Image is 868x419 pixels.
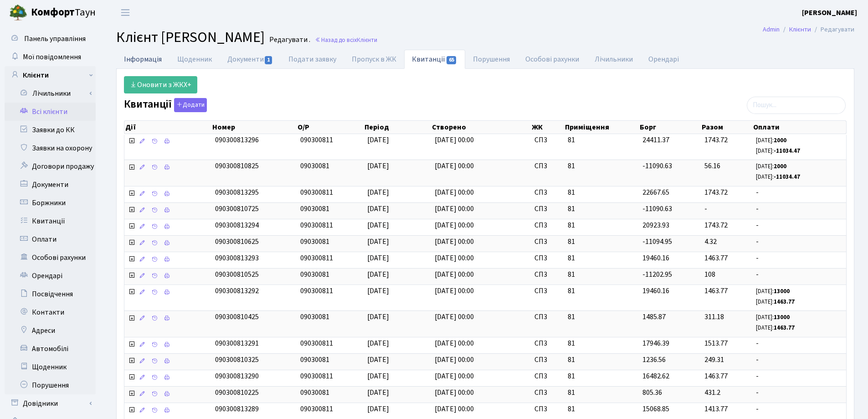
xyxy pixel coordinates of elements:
[9,4,27,22] img: logo.png
[220,50,281,69] a: Документи
[367,135,389,145] span: [DATE]
[367,388,389,398] span: [DATE]
[300,161,329,171] span: 09030081
[211,121,297,134] th: Номер
[31,5,96,21] span: Таун
[5,394,96,413] a: Довідники
[534,161,560,171] span: СП3
[5,48,96,66] a: Мої повідомлення
[774,313,790,321] b: 13000
[763,25,780,34] a: Admin
[811,25,854,35] li: Редагувати
[367,204,389,214] span: [DATE]
[5,212,96,230] a: Квитанції
[802,7,857,18] a: [PERSON_NAME]
[367,253,389,263] span: [DATE]
[435,253,474,263] span: [DATE] 00:00
[215,253,259,263] span: 090300813293
[704,161,720,171] span: 56.16
[364,121,431,134] th: Період
[774,324,795,332] b: 1463.77
[267,36,310,44] small: Редагувати .
[534,253,560,264] span: СП3
[802,8,857,18] b: [PERSON_NAME]
[31,5,75,20] b: Комфорт
[534,187,560,198] span: СП3
[435,187,474,197] span: [DATE] 00:00
[568,404,635,414] span: 81
[756,136,786,145] small: [DATE]:
[215,371,259,381] span: 090300813290
[5,157,96,176] a: Договори продажу
[5,321,96,340] a: Адреси
[756,204,842,214] span: -
[701,121,753,134] th: Разом
[756,298,795,306] small: [DATE]:
[534,338,560,349] span: СП3
[534,204,560,214] span: СП3
[124,98,207,112] label: Квитанції
[215,312,259,322] span: 090300810425
[704,237,717,247] span: 4.32
[300,187,333,197] span: 090300811
[642,253,669,263] span: 19460.16
[435,371,474,381] span: [DATE] 00:00
[435,269,474,279] span: [DATE] 00:00
[300,371,333,381] span: 090300811
[568,371,635,382] span: 81
[300,338,333,348] span: 090300811
[215,269,259,279] span: 090300810525
[367,355,389,365] span: [DATE]
[774,173,800,181] b: -11034.47
[435,355,474,365] span: [DATE] 00:00
[756,237,842,247] span: -
[641,50,687,69] a: Орендарі
[435,312,474,322] span: [DATE] 00:00
[568,161,635,171] span: 81
[116,50,169,68] a: Інформація
[215,187,259,197] span: 090300813295
[568,220,635,231] span: 81
[124,121,211,134] th: Дії
[642,338,669,348] span: 17946.39
[534,286,560,296] span: СП3
[642,355,666,365] span: 1236.56
[367,338,389,348] span: [DATE]
[756,338,842,349] span: -
[215,220,259,230] span: 090300813294
[704,355,724,365] span: 249.31
[265,56,272,64] span: 1
[367,269,389,279] span: [DATE]
[300,237,329,247] span: 09030081
[518,50,587,69] a: Особові рахунки
[215,286,259,296] span: 090300813292
[5,30,96,48] a: Панель управління
[5,176,96,194] a: Документи
[639,121,701,134] th: Борг
[357,36,377,44] span: Клієнти
[704,220,728,230] span: 1743.72
[367,286,389,296] span: [DATE]
[568,286,635,296] span: 81
[5,139,96,157] a: Заявки на охорону
[642,269,672,279] span: -11202.95
[367,220,389,230] span: [DATE]
[747,97,846,114] input: Пошук...
[568,187,635,198] span: 81
[367,187,389,197] span: [DATE]
[756,355,842,365] span: -
[568,312,635,322] span: 81
[435,220,474,230] span: [DATE] 00:00
[367,237,389,247] span: [DATE]
[5,121,96,139] a: Заявки до КК
[435,338,474,348] span: [DATE] 00:00
[300,269,329,279] span: 09030081
[756,404,842,414] span: -
[300,220,333,230] span: 090300811
[704,312,724,322] span: 311.18
[435,388,474,398] span: [DATE] 00:00
[568,269,635,280] span: 81
[642,220,669,230] span: 20923.93
[789,25,811,34] a: Клієнти
[568,355,635,365] span: 81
